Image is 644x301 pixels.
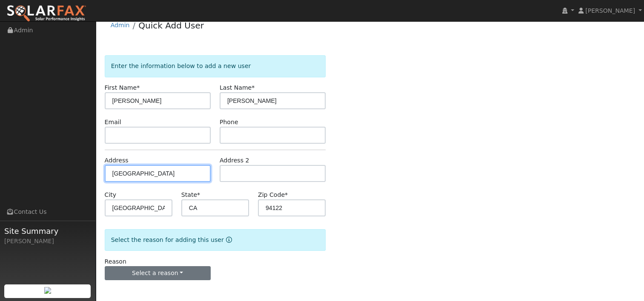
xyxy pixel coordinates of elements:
[285,191,288,198] span: Required
[224,236,232,243] a: Reason for new user
[197,191,200,198] span: Required
[181,190,200,199] label: State
[105,229,326,251] div: Select the reason for adding this user
[105,55,326,77] div: Enter the information below to add a new user
[220,83,255,92] label: Last Name
[258,190,288,199] label: Zip Code
[44,287,51,294] img: retrieve
[105,190,117,199] label: City
[105,266,211,281] button: Select a reason
[220,156,249,165] label: Address 2
[4,237,91,246] div: [PERSON_NAME]
[4,225,91,237] span: Site Summary
[585,7,635,14] span: [PERSON_NAME]
[105,118,121,127] label: Email
[111,22,130,28] a: Admin
[6,5,86,23] img: SolarFax
[105,257,126,266] label: Reason
[137,84,140,91] span: Required
[138,20,204,31] a: Quick Add User
[105,156,129,165] label: Address
[105,83,140,92] label: First Name
[220,118,238,127] label: Phone
[252,84,255,91] span: Required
